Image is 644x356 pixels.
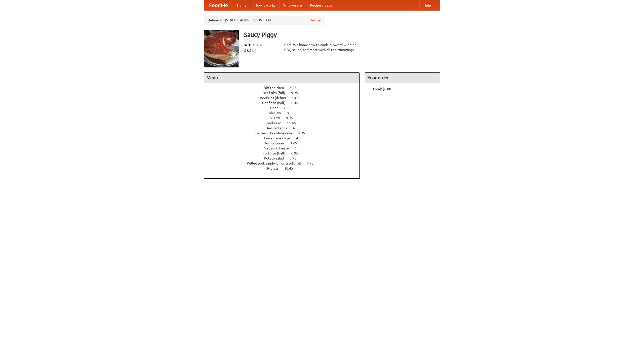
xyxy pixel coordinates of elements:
a: BBQ chicken 4.95 [264,86,306,90]
span: Mac and cheese [264,146,294,150]
span: BBQ chicken [264,86,289,90]
li: ★ [244,42,248,48]
h4: Your order [365,73,440,83]
span: Devilled eggs [265,126,292,130]
li: ★ [255,42,259,48]
a: Housemade chips 4 [262,136,307,140]
li: ★ [248,42,252,48]
span: 4.95 [290,86,302,90]
li: $ [252,48,254,53]
a: FoodMe [204,0,233,10]
span: 3.95 [290,156,301,160]
a: Help [419,0,435,10]
a: Riblets 10.45 [267,166,302,170]
span: 8.95 [287,111,299,115]
img: angular.jpg [204,30,239,67]
span: Potato salad [264,156,289,160]
span: Riblets [267,166,284,170]
span: Coleslaw [267,111,286,115]
a: Collards 9.95 [267,116,302,120]
span: Cornbread [265,121,286,125]
a: Who we are [279,0,306,10]
span: 7.55 [284,106,295,110]
li: $ [254,48,257,53]
span: Collards [267,116,285,120]
span: Beer [270,106,283,110]
a: How it works [251,0,279,10]
span: Pork ribs (half) [262,151,291,155]
h4: Menu [204,73,359,83]
span: 4.95 [307,161,318,165]
a: Beef ribs (delux) 10.45 [260,96,310,100]
a: Devilled eggs 4 [265,126,304,130]
li: ★ [252,42,255,48]
span: Beef ribs (full) [263,91,290,95]
a: Cornbread 11.45 [265,121,305,125]
a: Home [233,0,251,10]
a: Beef ribs (full) 9.95 [263,91,307,95]
span: 6 [295,146,302,150]
h3: Saucy Piggy [244,30,440,40]
span: 9.95 [291,91,303,95]
a: Beef ribs (half) 6.45 [262,101,307,105]
span: 5.95 [298,131,310,135]
span: Hushpuppies [264,141,289,145]
a: Pork ribs (half) 6.95 [262,151,307,155]
div: Deliver to: [STREET_ADDRESS][US_STATE] [204,16,325,25]
a: Hushpuppies 3.25 [264,141,306,145]
span: 11.45 [287,121,301,125]
span: Beef ribs (delux) [260,96,291,100]
a: Coleslaw 8.95 [267,111,303,115]
li: $ [247,48,249,53]
a: German chocolate cake 5.95 [255,131,314,135]
a: Change [309,18,321,23]
span: Beef ribs (half) [262,101,291,105]
a: Pulled pork sandwich on a soft roll 4.95 [247,161,323,165]
a: Potato salad 3.95 [264,156,306,160]
li: $ [244,48,247,53]
li: $ [249,48,252,53]
span: 6.45 [291,101,303,105]
span: German chocolate cake [255,131,297,135]
b: Total: $0.00 [373,87,391,91]
a: Beer 7.55 [270,106,300,110]
div: Pork. We know how to cook it. Award-winning BBQ sauce, and meat with all the trimmings. [284,42,360,52]
span: 6.95 [291,151,303,155]
span: 4 [296,136,303,140]
a: Recipe videos [306,0,336,10]
span: Housemade chips [262,136,295,140]
span: 9.95 [286,116,298,120]
span: 4 [293,126,300,130]
a: Mac and cheese 6 [264,146,306,150]
li: ★ [259,42,263,48]
span: Pulled pork sandwich on a soft roll [247,161,306,165]
span: 3.25 [290,141,302,145]
span: 10.45 [284,166,298,170]
span: 10.45 [292,96,306,100]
